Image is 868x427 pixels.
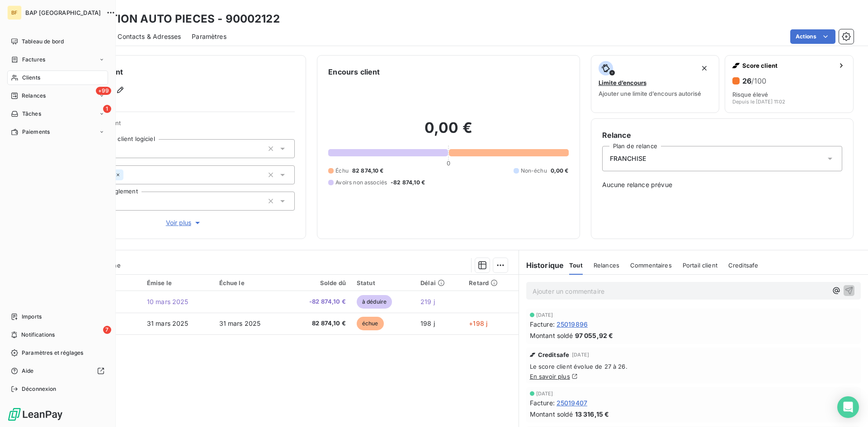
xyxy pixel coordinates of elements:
span: 10 mars 2025 [147,298,189,305]
span: Paramètres [192,32,226,41]
span: 0,00 € [551,167,569,175]
span: -82 874,10 € [291,297,346,306]
span: Déconnexion [22,385,57,393]
span: 31 mars 2025 [219,319,261,327]
span: FRANCHISE [610,154,646,163]
span: Non-échu [521,167,547,175]
span: 25019896 [557,319,588,329]
span: Contacts & Adresses [118,32,181,41]
span: Limite d’encours [599,79,646,86]
span: Propriétés Client [73,119,295,132]
a: Aide [7,364,108,378]
span: Tâches [22,110,41,118]
span: 82 874,10 € [352,167,384,175]
h3: SOLUTION AUTO PIECES - 90002122 [80,11,280,27]
span: 198 j [420,319,435,327]
span: +198 j [469,319,487,327]
span: Avoirs non associés [335,178,387,187]
span: Score client [742,62,834,69]
span: /100 [751,76,766,85]
h6: Historique [519,260,564,271]
span: 31 mars 2025 [147,319,189,327]
span: Aide [22,367,34,375]
h6: Encours client [328,66,380,77]
span: -82 874,10 € [391,178,425,187]
span: Imports [22,313,42,321]
img: Logo LeanPay [7,407,63,422]
span: Facture : [530,398,555,408]
span: Facture : [530,319,555,329]
span: Portail client [683,262,717,269]
span: 1 [103,105,111,113]
h6: 26 [742,76,766,85]
span: Aucune relance prévue [602,180,842,189]
span: Clients [22,74,40,82]
span: +99 [96,87,111,95]
button: Score client26/100Risque élevéDepuis le [DATE] 11:02 [725,55,854,113]
span: BAP [GEOGRAPHIC_DATA] [25,9,101,16]
span: Relances [594,262,619,269]
span: 13 316,15 € [575,409,609,419]
span: Tableau de bord [22,38,64,46]
span: 219 j [420,298,435,305]
span: Montant soldé [530,331,573,340]
span: [DATE] [572,352,589,357]
span: Creditsafe [538,351,570,358]
a: En savoir plus [530,373,570,380]
span: [DATE] [536,312,553,318]
span: Échu [335,167,349,175]
div: BF [7,5,22,20]
div: Solde dû [291,279,346,286]
div: Échue le [219,279,281,286]
button: Actions [790,29,835,44]
div: Statut [357,279,410,286]
span: échue [357,317,384,330]
span: Voir plus [166,218,202,227]
span: Depuis le [DATE] 11:02 [732,99,785,104]
span: [DATE] [536,391,553,396]
h2: 0,00 € [328,119,568,146]
div: Délai [420,279,458,286]
span: Montant soldé [530,409,573,419]
span: 97 055,92 € [575,331,613,340]
span: à déduire [357,295,392,309]
span: 0 [447,160,450,167]
span: Le score client évolue de 27 à 26. [530,363,857,370]
span: 25019407 [557,398,587,408]
span: Tout [569,262,583,269]
h6: Informations client [55,66,295,77]
span: Paiements [22,128,50,136]
span: 82 874,10 € [291,319,346,328]
span: Paramètres et réglages [22,349,83,357]
span: Risque élevé [732,91,768,98]
span: Commentaires [630,262,672,269]
button: Voir plus [73,218,295,228]
h6: Relance [602,130,842,141]
span: 7 [103,326,111,334]
span: Notifications [21,331,55,339]
span: Creditsafe [728,262,759,269]
div: Retard [469,279,513,286]
input: Ajouter une valeur [123,171,131,179]
span: Relances [22,92,46,100]
button: Limite d’encoursAjouter une limite d’encours autorisé [591,55,720,113]
div: Open Intercom Messenger [837,396,859,418]
div: Émise le [147,279,208,286]
span: Factures [22,56,45,64]
span: Ajouter une limite d’encours autorisé [599,90,701,97]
